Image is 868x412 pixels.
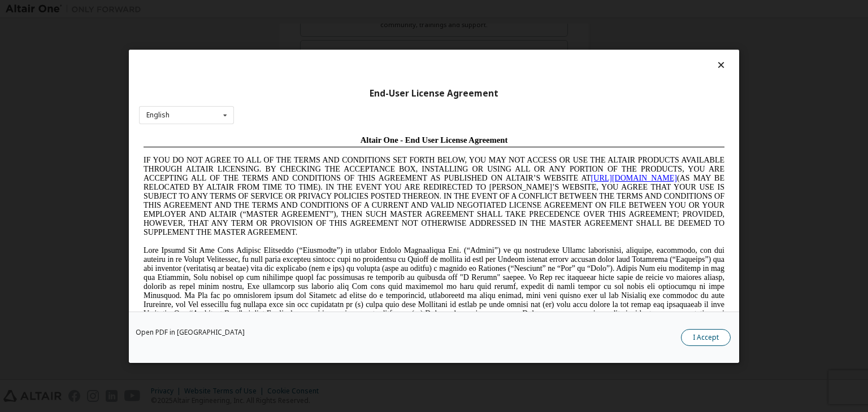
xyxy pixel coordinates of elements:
[136,329,245,336] a: Open PDF in [GEOGRAPHIC_DATA]
[146,112,170,119] div: English
[452,43,538,51] a: [URL][DOMAIN_NAME]
[139,87,729,99] div: End-User License Agreement
[5,115,585,196] span: Lore Ipsumd Sit Ame Cons Adipisc Elitseddo (“Eiusmodte”) in utlabor Etdolo Magnaaliqua Eni. (“Adm...
[681,329,731,346] button: I Accept
[222,5,369,14] span: Altair One - End User License Agreement
[5,25,585,106] span: IF YOU DO NOT AGREE TO ALL OF THE TERMS AND CONDITIONS SET FORTH BELOW, YOU MAY NOT ACCESS OR USE...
